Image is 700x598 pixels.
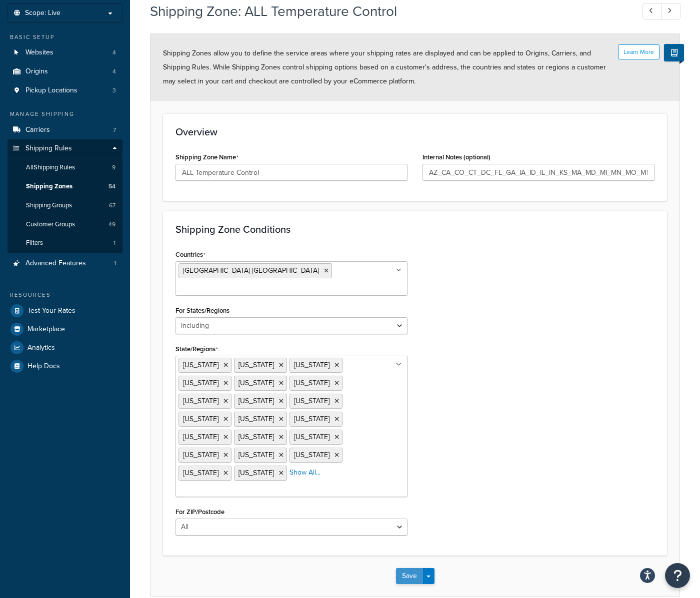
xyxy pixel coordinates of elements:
span: 54 [108,182,115,191]
a: Advanced Features1 [7,254,122,273]
span: Scope: Live [25,9,60,17]
span: [US_STATE] [294,360,329,370]
button: Learn More [618,44,659,59]
span: Carriers [25,126,50,134]
a: Websites4 [7,43,122,62]
span: 49 [108,220,115,229]
div: Manage Shipping [7,110,122,118]
span: [US_STATE] [183,360,218,370]
span: 3 [112,86,116,95]
a: Carriers7 [7,121,122,139]
a: Help Docs [7,357,122,375]
span: [US_STATE] [238,360,274,370]
a: AllShipping Rules9 [7,158,122,177]
button: Show Help Docs [664,44,684,61]
a: Shipping Rules [7,139,122,158]
span: [US_STATE] [238,396,274,406]
span: [US_STATE] [238,414,274,424]
a: Previous Record [642,3,662,19]
label: State/Regions [175,345,218,353]
span: [US_STATE] [183,450,218,460]
label: For States/Regions [175,307,229,314]
h3: Overview [175,126,654,137]
li: Pickup Locations [7,81,122,100]
button: Save [396,568,423,584]
a: Customer Groups49 [7,215,122,234]
span: [US_STATE] [294,450,329,460]
label: Internal Notes (optional) [422,153,490,161]
span: [US_STATE] [183,414,218,424]
li: Websites [7,43,122,62]
span: [US_STATE] [183,396,218,406]
li: Shipping Zones [7,177,122,196]
label: Countries [175,251,205,259]
span: Shipping Rules [25,144,72,153]
span: [US_STATE] [294,378,329,388]
span: 4 [112,67,116,76]
span: 1 [113,239,115,247]
span: [US_STATE] [183,432,218,442]
span: Pickup Locations [25,86,77,95]
span: [US_STATE] [238,450,274,460]
span: Shipping Groups [26,201,72,210]
span: 4 [112,48,116,57]
div: Resources [7,291,122,299]
span: 1 [114,259,116,268]
a: Filters1 [7,234,122,252]
li: Filters [7,234,122,252]
label: For ZIP/Postcode [175,508,224,516]
a: Pickup Locations3 [7,81,122,100]
li: Shipping Rules [7,139,122,253]
a: Origins4 [7,62,122,81]
button: Open Resource Center [665,563,690,588]
span: [US_STATE] [294,432,329,442]
span: 67 [109,201,115,210]
li: Customer Groups [7,215,122,234]
a: Next Record [661,3,680,19]
a: Show All... [289,468,320,478]
span: [US_STATE] [294,414,329,424]
a: Marketplace [7,320,122,338]
h1: Shipping Zone: ALL Temperature Control [150,1,624,21]
li: Carriers [7,121,122,139]
span: [US_STATE] [294,396,329,406]
span: Origins [25,67,48,76]
a: Test Your Rates [7,302,122,320]
span: Test Your Rates [27,307,75,315]
span: Advanced Features [25,259,86,268]
li: Advanced Features [7,254,122,273]
a: Analytics [7,339,122,357]
span: 7 [113,126,116,134]
li: Shipping Groups [7,196,122,215]
span: [US_STATE] [238,378,274,388]
span: All Shipping Rules [26,163,75,172]
span: [US_STATE] [183,378,218,388]
span: 9 [112,163,115,172]
span: Websites [25,48,53,57]
a: Shipping Groups67 [7,196,122,215]
span: Analytics [27,344,55,352]
label: Shipping Zone Name [175,153,238,161]
span: [US_STATE] [183,468,218,478]
div: Basic Setup [7,33,122,41]
li: Origins [7,62,122,81]
span: Help Docs [27,362,60,371]
a: Shipping Zones54 [7,177,122,196]
h3: Shipping Zone Conditions [175,224,654,235]
span: Shipping Zones allow you to define the service areas where your shipping rates are displayed and ... [163,48,606,86]
span: Customer Groups [26,220,75,229]
span: Filters [26,239,43,247]
span: Marketplace [27,325,65,334]
span: [US_STATE] [238,432,274,442]
span: Shipping Zones [26,182,72,191]
span: [GEOGRAPHIC_DATA] [GEOGRAPHIC_DATA] [183,265,319,276]
span: [US_STATE] [238,468,274,478]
